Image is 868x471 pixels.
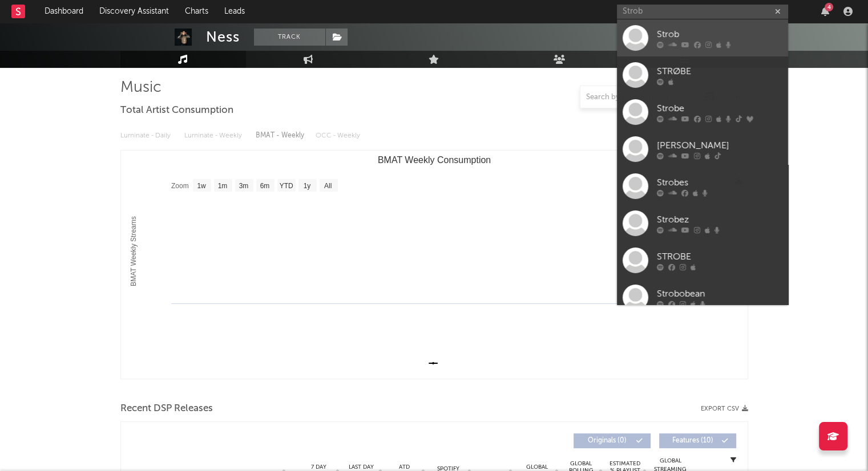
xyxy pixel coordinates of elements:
text: 6m [260,182,269,190]
div: Strobes [657,176,782,189]
button: Features(10) [659,433,736,448]
span: Features ( 10 ) [667,437,719,444]
a: Strobobean [617,279,788,316]
text: 3m [239,182,248,190]
button: Originals(0) [574,433,651,448]
text: Zoom [171,182,189,190]
a: STRØBE [617,56,788,94]
a: Strobez [617,205,788,242]
text: 1y [303,182,310,190]
div: 4 [825,3,833,11]
text: 1m [217,182,227,190]
svg: BMAT Weekly Consumption [121,151,748,379]
text: All [324,182,331,190]
text: BMAT Weekly Streams [129,216,137,286]
div: STRØBE [657,64,782,78]
a: Strobe [617,94,788,131]
div: [PERSON_NAME] [657,139,782,152]
span: Recent DSP Releases [120,402,213,416]
button: Track [254,29,325,46]
text: BMAT Weekly Consumption [377,155,490,165]
div: Strob [657,27,782,41]
button: Export CSV [701,405,748,412]
text: 1w [197,182,206,190]
div: Strobobean [657,287,782,301]
div: Strobe [657,101,782,115]
a: STROBE [617,242,788,279]
a: Strob [617,19,788,56]
div: STROBE [657,250,782,263]
input: Search by song name or URL [580,93,701,102]
div: Ness [206,29,240,46]
input: Search for artists [617,5,788,19]
div: Strobez [657,213,782,226]
span: Originals ( 0 ) [581,437,633,444]
a: Strobes [617,168,788,205]
button: 4 [821,7,829,16]
span: Music [120,81,162,95]
span: Total Artist Consumption [120,104,233,117]
a: [PERSON_NAME] [617,131,788,168]
text: YTD [279,182,293,190]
